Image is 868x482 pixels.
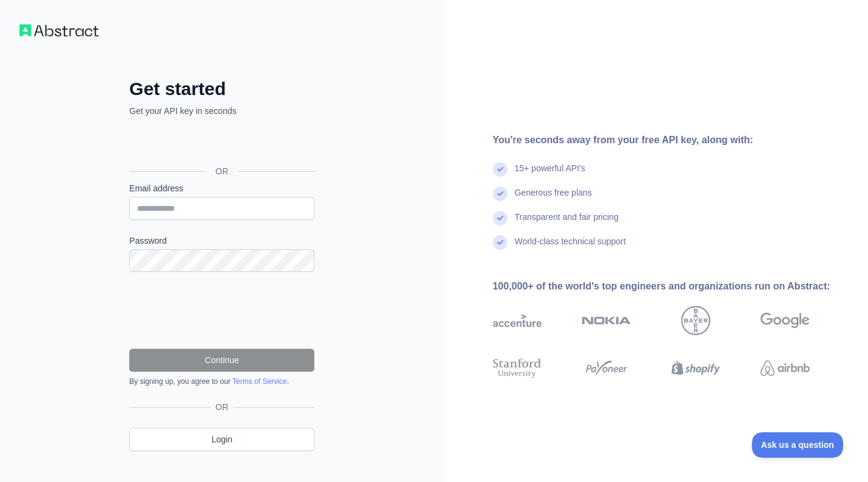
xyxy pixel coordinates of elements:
label: Email address [129,182,314,194]
a: Login [129,428,314,451]
img: check mark [493,162,507,177]
div: By signing up, you agree to our . [129,377,314,386]
label: Password [129,235,314,247]
img: shopify [671,356,721,380]
div: World-class technical support [515,235,626,260]
div: 15+ powerful API's [515,162,585,186]
h2: Get started [129,78,314,100]
span: OR [206,165,238,177]
div: Generous free plans [515,186,592,211]
img: stanford university [493,356,542,380]
iframe: reCAPTCHA [129,286,314,334]
img: nokia [582,306,631,335]
img: check mark [493,186,507,201]
img: google [760,306,810,335]
img: Workflow [19,24,99,37]
img: payoneer [582,356,631,380]
img: bayer [681,306,710,335]
iframe: Sign in with Google Button [123,130,318,157]
img: accenture [493,306,542,335]
div: Transparent and fair pricing [515,211,619,235]
iframe: Toggle Customer Support [752,432,844,458]
img: check mark [493,211,507,225]
img: check mark [493,235,507,250]
button: Continue [129,349,314,372]
a: Terms of Service [232,377,286,386]
span: OR [211,401,233,413]
p: Get your API key in seconds [129,105,314,117]
div: 100,000+ of the world's top engineers and organizations run on Abstract: [493,279,849,294]
img: airbnb [760,356,810,380]
div: You're seconds away from your free API key, along with: [493,133,849,147]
